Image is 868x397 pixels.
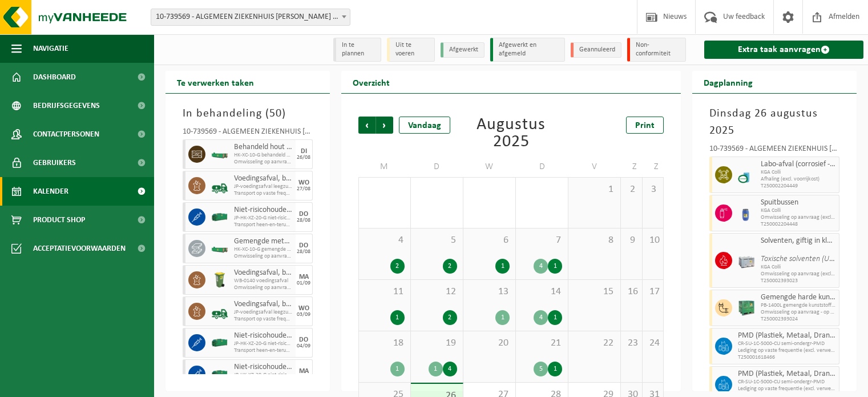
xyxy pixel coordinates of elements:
[574,183,615,196] span: 1
[299,242,308,249] div: DO
[443,362,457,376] div: 4
[643,157,664,177] td: Z
[411,157,463,177] td: D
[234,284,293,291] span: Omwisseling op aanvraag - op geplande route (incl. verwerking)
[358,117,376,134] span: Vorige
[211,303,228,320] img: BL-LQ-LV
[234,340,293,347] span: JP-HK-XZ-20-G niet-risicohoudend medisch afval (zorgcentra)
[627,234,636,247] span: 9
[648,183,658,196] span: 3
[761,302,836,309] span: PB-1400L gemengde kunststoffen (recycleerbaar),inclusief PVC
[299,336,308,343] div: DO
[234,152,293,159] span: HK-XC-10-G behandeld hout (B)
[211,177,228,194] img: BL-LQ-LV
[761,271,836,278] span: Omwisseling op aanvraag (excl. voorrijkost)
[365,337,405,350] span: 18
[761,169,836,176] span: KGA Colli
[234,183,293,190] span: JP-voedingsafval leegzuigen 7000 lt
[234,222,293,228] span: Transport heen-en-terug op vaste frequentie
[469,337,510,350] span: 20
[234,206,293,215] span: Niet-risicohoudend medisch afval (zorgcentra)
[33,234,126,263] span: Acceptatievoorwaarden
[234,316,293,323] span: Transport op vaste frequentie
[33,120,99,149] span: Contactpersonen
[33,177,68,206] span: Kalender
[234,215,293,222] span: JP-HK-XZ-20-G niet-risicohoudend medisch afval (zorgcentra)
[297,155,310,161] div: 26/08
[469,234,510,247] span: 6
[648,286,658,298] span: 17
[571,42,621,58] li: Geannuleerd
[341,71,401,93] h2: Overzicht
[298,179,309,186] div: WO
[376,117,393,134] span: Volgende
[6,372,191,397] iframe: chat widget
[635,121,655,130] span: Print
[548,310,562,325] div: 1
[211,244,228,253] img: HK-XC-10-GN-00
[626,117,664,134] a: Print
[234,300,293,309] span: Voedingsafval, bevat producten van dierlijke oorsprong, onverpakt, categorie 3
[417,337,457,350] span: 19
[738,331,836,340] span: PMD (Plastiek, Metaal, Drankkartons) (bedrijven)
[417,286,457,298] span: 12
[33,63,76,91] span: Dashboard
[429,362,443,376] div: 1
[761,183,836,190] span: T250002204449
[211,208,228,226] img: HK-XZ-20-GN-00
[738,386,836,392] span: Lediging op vaste frequentie (excl. verwerking)
[522,286,562,298] span: 14
[183,128,313,139] div: 10-739569 - ALGEMEEN ZIEKENHUIS [PERSON_NAME] GENT AV - [GEOGRAPHIC_DATA]
[761,316,836,323] span: T250002393024
[709,145,839,157] div: 10-739569 - ALGEMEEN ZIEKENHUIS [PERSON_NAME] GENT AV - [GEOGRAPHIC_DATA]
[692,71,764,93] h2: Dagplanning
[761,198,836,207] span: Spuitbussen
[648,234,658,247] span: 10
[297,186,310,192] div: 27/08
[297,280,310,286] div: 01/09
[297,218,310,223] div: 28/08
[299,274,309,280] div: MA
[738,370,836,379] span: PMD (Plastiek, Metaal, Drankkartons) (bedrijven)
[627,337,636,350] span: 23
[627,38,686,62] li: Non-conformiteit
[648,337,658,350] span: 24
[211,334,228,351] img: HK-XZ-20-GN-00
[365,234,405,247] span: 4
[738,252,755,269] img: PB-LB-0680-HPE-GY-11
[574,234,615,247] span: 8
[761,236,836,246] span: Solventen, giftig in kleinverpakking
[738,204,755,222] img: LP-OT-00060-HPE-21
[738,379,836,386] span: CR-SU-1C-5000-CU semi-ondergr-PMD
[568,157,621,177] td: V
[234,363,293,372] span: Niet-risicohoudend medisch afval (zorgcentra)
[548,362,562,376] div: 1
[461,117,560,151] div: Augustus 2025
[490,38,565,62] li: Afgewerkt en afgemeld
[151,9,350,26] span: 10-739569 - ALGEMEEN ZIEKENHUIS JAN PALFIJN GENT AV - GENT
[234,331,293,340] span: Niet-risicohoudend medisch afval (zorgcentra)
[299,368,309,375] div: MA
[234,143,293,152] span: Behandeld hout (B)
[269,108,282,119] span: 50
[534,259,548,274] div: 4
[183,105,313,122] h3: In behandeling ( )
[495,259,510,274] div: 1
[761,293,836,302] span: Gemengde harde kunststoffen (PE, PP en PVC), recycleerbaar (industrieel)
[761,278,836,284] span: T250002393023
[390,259,405,274] div: 2
[234,347,293,354] span: Transport heen-en-terug op vaste frequentie
[761,221,836,228] span: T250002204448
[33,34,68,63] span: Navigatie
[548,259,562,274] div: 1
[761,255,846,263] i: Toxische solventen (UN 92)
[443,310,457,325] div: 2
[704,41,863,59] a: Extra taak aanvragen
[33,206,85,234] span: Product Shop
[761,309,836,316] span: Omwisseling op aanvraag - op geplande route (incl. verwerking)
[574,286,615,298] span: 15
[441,42,485,58] li: Afgewerkt
[738,166,755,183] img: LP-OT-00060-CU
[738,299,755,316] img: PB-HB-1400-HPE-GN-01
[234,174,293,183] span: Voedingsafval, bevat producten van dierlijke oorsprong, onverpakt, categorie 3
